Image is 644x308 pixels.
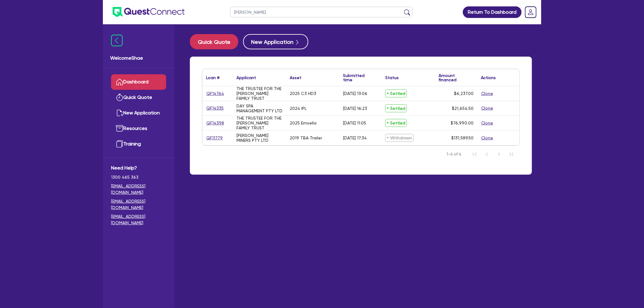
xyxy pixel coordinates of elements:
[236,86,282,101] div: THE TRUSTEE FOR THE [PERSON_NAME] FAMILY TRUST
[385,89,407,97] span: Settled
[523,4,539,20] a: Dropdown toggle
[113,7,185,17] img: quest-connect-logo-blue
[116,109,123,117] img: new-application
[385,75,399,80] div: Status
[111,105,166,121] a: New Application
[111,74,166,90] a: Dashboard
[451,121,474,125] span: $76,990.00
[111,183,166,196] a: [EMAIL_ADDRESS][DOMAIN_NAME]
[111,121,166,136] a: Resources
[110,54,167,62] span: Welcome Shae
[190,34,243,49] a: Quick Quote
[290,135,322,140] div: 2019 TBA Trailer
[206,90,224,97] a: QF14764
[481,75,496,80] div: Actions
[385,119,407,127] span: Settled
[236,103,282,113] div: DAY SPA MANAGEMENT PTY LTD
[290,75,301,80] div: Asset
[290,106,306,111] div: 2024 IPL
[343,121,366,125] div: [DATE] 11:05
[505,148,517,160] button: Last Page
[116,94,123,101] img: quick-quote
[451,135,474,140] span: $131,589.50
[111,164,166,172] span: Need Help?
[439,73,474,82] div: Amount financed
[481,105,494,112] button: Clone
[111,198,166,211] a: [EMAIL_ADDRESS][DOMAIN_NAME]
[493,148,505,160] button: Next Page
[385,134,414,142] span: Withdrawn
[111,136,166,152] a: Training
[481,120,494,127] button: Clone
[190,34,238,49] button: Quick Quote
[206,135,223,142] a: QF11779
[290,121,317,125] div: 2025 Emsella
[454,91,474,96] span: $6,237.00
[343,73,373,82] div: Submitted time
[452,106,474,111] span: $21,654.50
[111,90,166,105] a: Quick Quote
[446,151,461,157] span: 1-4 of 4
[343,91,367,96] div: [DATE] 13:06
[236,116,282,130] div: THE TRUSTEE FOR THE [PERSON_NAME] FAMILY TRUST
[206,75,219,80] div: Loan #
[206,120,224,127] a: QF14398
[111,174,166,180] span: 1300 465 363
[230,7,413,17] input: Search by name, application ID or mobile number...
[206,105,224,112] a: QF14335
[243,34,308,49] button: New Application
[481,90,494,97] button: Clone
[481,135,494,142] button: Clone
[343,106,367,111] div: [DATE] 16:23
[469,148,481,160] button: First Page
[481,148,493,160] button: Previous Page
[343,135,367,140] div: [DATE] 17:34
[116,125,123,132] img: resources
[111,35,123,46] img: icon-menu-close
[236,133,282,143] div: [PERSON_NAME] MINERS PTY LTD
[290,91,316,96] div: 2025 C3 HD3
[236,75,256,80] div: Applicant
[463,6,522,18] a: Return To Dashboard
[385,104,407,112] span: Settled
[116,140,123,148] img: training
[111,213,166,226] a: [EMAIL_ADDRESS][DOMAIN_NAME]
